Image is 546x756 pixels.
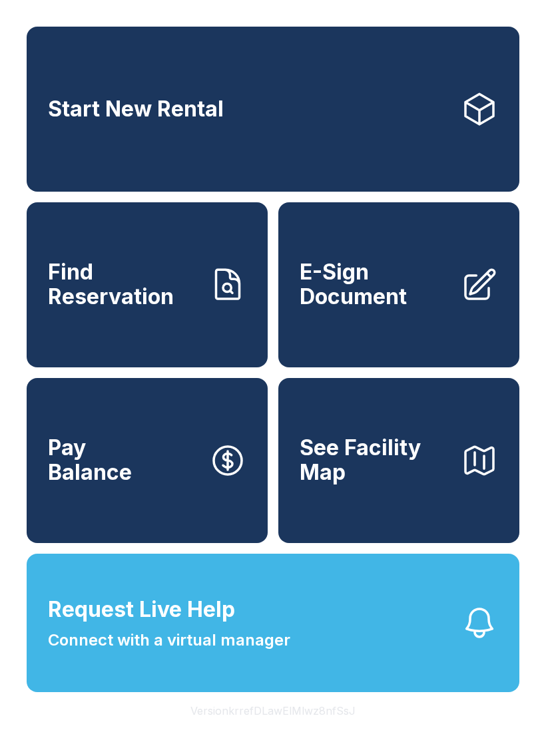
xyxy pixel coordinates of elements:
span: Connect with a virtual manager [48,628,290,652]
a: Start New Rental [27,27,519,192]
span: Find Reservation [48,260,198,309]
button: Request Live HelpConnect with a virtual manager [27,554,519,692]
span: Request Live Help [48,594,235,626]
span: Start New Rental [48,97,224,122]
button: PayBalance [27,378,268,543]
button: See Facility Map [278,378,519,543]
a: E-Sign Document [278,202,519,367]
a: Find Reservation [27,202,268,367]
span: E-Sign Document [300,260,450,309]
span: Pay Balance [48,436,132,484]
button: VersionkrrefDLawElMlwz8nfSsJ [180,692,366,729]
span: See Facility Map [300,436,450,484]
